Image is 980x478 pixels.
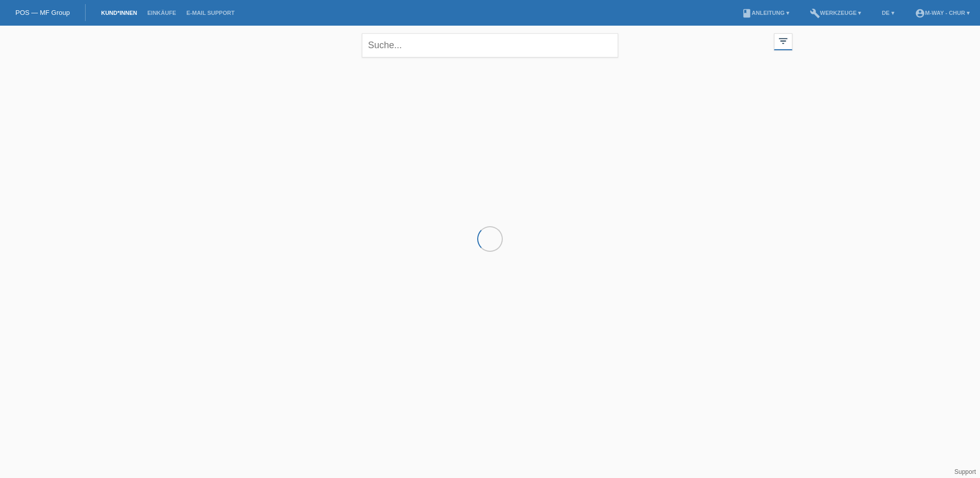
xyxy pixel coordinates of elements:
a: Einkäufe [142,10,181,16]
a: DE ▾ [876,10,899,16]
i: filter_list [778,35,789,47]
a: buildWerkzeuge ▾ [805,10,867,16]
i: build [810,8,820,18]
i: book [742,8,752,18]
a: E-Mail Support [181,10,240,16]
a: POS — MF Group [15,9,70,16]
a: Kund*innen [96,10,142,16]
a: account_circlem-way - Chur ▾ [910,10,975,16]
a: Support [954,468,976,475]
input: Suche... [362,33,618,57]
a: bookAnleitung ▾ [737,10,794,16]
i: account_circle [915,8,925,18]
